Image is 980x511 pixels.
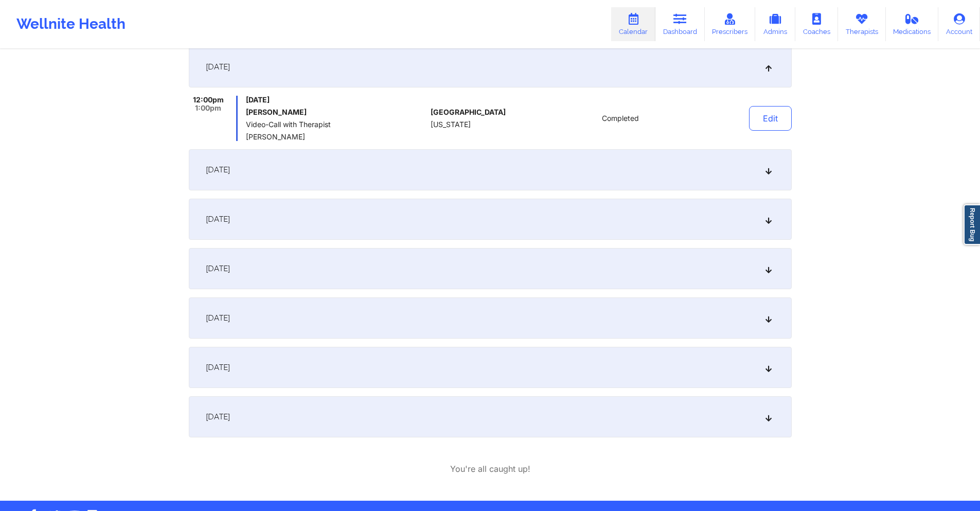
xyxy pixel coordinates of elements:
button: Edit [749,106,792,131]
span: [DATE] [206,412,230,422]
span: [PERSON_NAME] [246,133,426,141]
h6: [PERSON_NAME] [246,108,426,116]
span: 12:00pm [193,96,224,104]
span: [DATE] [206,62,230,72]
span: [DATE] [206,263,230,274]
span: 1:00pm [195,104,221,112]
span: [DATE] [206,313,230,323]
p: You're all caught up! [450,463,530,475]
span: [DATE] [206,165,230,175]
a: Medications [886,7,939,41]
span: [DATE] [206,362,230,373]
a: Prescribers [705,7,756,41]
a: Calendar [611,7,655,41]
span: Video-Call with Therapist [246,120,426,129]
span: [GEOGRAPHIC_DATA] [431,108,506,116]
span: [US_STATE] [431,120,471,129]
a: Report Bug [964,204,980,245]
a: Coaches [795,7,838,41]
a: Account [938,7,980,41]
a: Dashboard [655,7,705,41]
span: [DATE] [246,96,426,104]
a: Therapists [838,7,886,41]
span: Completed [602,114,639,122]
a: Admins [755,7,795,41]
span: [DATE] [206,214,230,224]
